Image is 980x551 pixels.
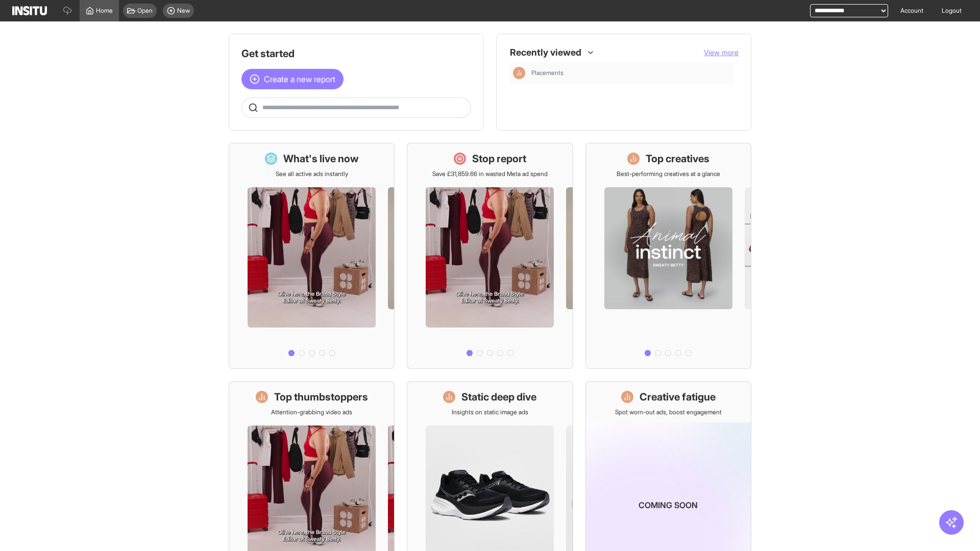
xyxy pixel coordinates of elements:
[241,69,344,89] button: Create a new report
[513,67,525,79] div: Insights
[461,390,536,404] h1: Static deep dive
[12,6,47,15] img: Logo
[229,143,395,369] a: What's live nowSee all active ads instantly
[585,143,751,369] a: Top creativesBest-performing creatives at a glance
[531,69,730,77] span: Placements
[177,7,190,15] span: New
[531,69,563,77] span: Placements
[241,46,471,61] h1: Get started
[472,152,526,166] h1: Stop report
[283,152,359,166] h1: What's live now
[646,152,709,166] h1: Top creatives
[617,170,720,178] p: Best-performing creatives at a glance
[432,170,548,178] p: Save £31,859.66 in wasted Meta ad spend
[704,47,739,58] button: View more
[452,408,528,416] p: Insights on static image ads
[137,7,153,15] span: Open
[96,7,113,15] span: Home
[274,390,368,404] h1: Top thumbstoppers
[264,73,335,85] span: Create a new report
[271,408,352,416] p: Attention-grabbing video ads
[704,48,739,57] span: View more
[407,143,573,369] a: Stop reportSave £31,859.66 in wasted Meta ad spend
[276,170,348,178] p: See all active ads instantly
